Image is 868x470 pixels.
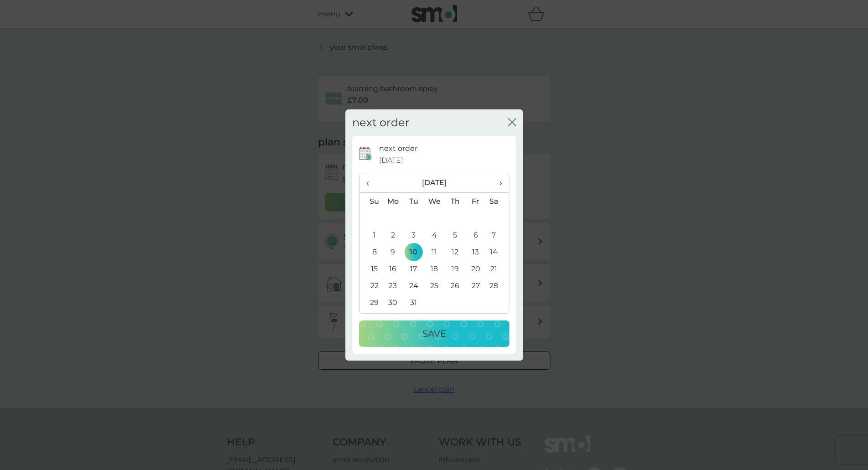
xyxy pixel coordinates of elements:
th: Fr [465,193,486,210]
td: 23 [383,277,404,294]
button: Save [359,320,509,347]
td: 14 [486,243,508,260]
th: [DATE] [383,173,486,193]
th: Tu [403,193,424,210]
td: 20 [465,260,486,277]
p: Save [422,326,446,341]
th: Th [445,193,465,210]
td: 19 [445,260,465,277]
td: 27 [465,277,486,294]
td: 13 [465,243,486,260]
th: Sa [486,193,508,210]
td: 17 [403,260,424,277]
p: next order [379,143,417,155]
td: 30 [383,294,404,311]
span: ‹ [366,173,376,192]
th: Su [360,193,383,210]
td: 2 [383,227,404,243]
td: 29 [360,294,383,311]
td: 1 [360,227,383,243]
th: Mo [383,193,404,210]
td: 4 [424,227,445,243]
td: 24 [403,277,424,294]
td: 25 [424,277,445,294]
td: 12 [445,243,465,260]
td: 11 [424,243,445,260]
td: 10 [403,243,424,260]
td: 26 [445,277,465,294]
td: 8 [360,243,383,260]
td: 7 [486,227,508,243]
span: › [493,173,502,192]
th: We [424,193,445,210]
td: 6 [465,227,486,243]
span: [DATE] [379,155,403,166]
td: 18 [424,260,445,277]
td: 9 [383,243,404,260]
h2: next order [352,116,410,129]
td: 15 [360,260,383,277]
td: 16 [383,260,404,277]
td: 21 [486,260,508,277]
td: 28 [486,277,508,294]
button: close [508,118,516,128]
td: 31 [403,294,424,311]
td: 22 [360,277,383,294]
td: 3 [403,227,424,243]
td: 5 [445,227,465,243]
